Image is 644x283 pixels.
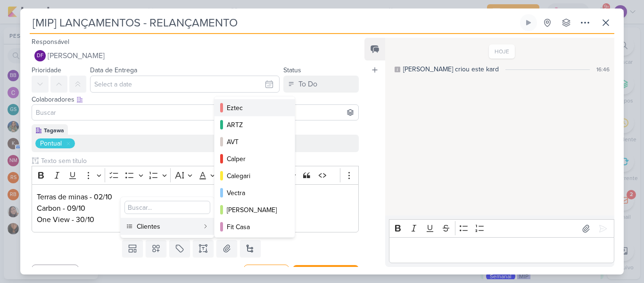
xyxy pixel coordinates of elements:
[32,94,359,104] div: Colaboradores
[32,38,69,46] label: Responsável
[48,50,105,61] span: [PERSON_NAME]
[215,235,295,252] button: Tec Vendas
[283,66,301,74] label: Status
[215,184,295,201] button: Vectra
[34,50,46,61] div: Diego Freitas
[596,65,610,74] div: 16:46
[39,156,359,166] input: Texto sem título
[227,222,283,232] div: Fit Casa
[37,191,354,203] p: Terras de minas - 02/10
[215,99,295,116] button: Eztec
[215,116,295,133] button: ARTZ
[298,78,317,90] div: To Do
[215,133,295,150] button: AVT
[525,19,532,26] div: Ligar relógio
[44,126,64,135] div: Tagawa
[227,205,283,215] div: [PERSON_NAME]
[293,265,359,283] button: Salvar e Fechar
[32,47,359,64] button: DF [PERSON_NAME]
[32,166,359,184] div: Editor toolbar
[227,137,283,147] div: AVT
[90,76,280,93] input: Select a date
[30,14,518,31] input: Kard Sem Título
[389,219,614,238] div: Editor toolbar
[244,265,289,283] button: Salvar
[32,66,61,74] label: Prioridade
[227,154,283,164] div: Calper
[227,171,283,181] div: Calegari
[37,203,354,214] p: Carbon - 09/10
[37,214,354,225] p: One View - 30/10
[34,107,356,118] input: Buscar
[37,53,43,59] p: DF
[90,66,137,74] label: Data de Entrega
[124,201,210,214] input: Buscar...
[137,222,199,232] div: Clientes
[32,265,79,283] button: Cancelar
[403,64,499,74] div: [PERSON_NAME] criou este kard
[215,167,295,184] button: Calegari
[227,103,283,113] div: Eztec
[227,120,283,130] div: ARTZ
[121,218,214,235] button: Clientes
[40,138,62,148] div: Pontual
[215,218,295,235] button: Fit Casa
[389,237,614,263] div: Editor editing area: main
[215,150,295,167] button: Calper
[32,184,359,233] div: Editor editing area: main
[215,201,295,218] button: [PERSON_NAME]
[283,76,359,93] button: To Do
[227,188,283,198] div: Vectra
